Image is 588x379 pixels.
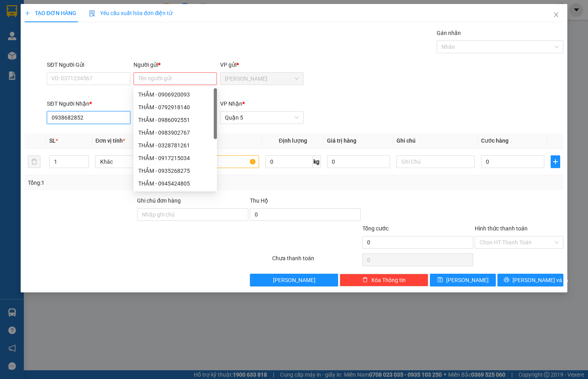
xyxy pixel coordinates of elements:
div: THẮM - 0917215034 [133,152,217,164]
div: THẮM - 0986092551 [133,114,217,126]
div: 0796583555 [7,34,70,45]
span: Đơn vị tính [95,137,125,144]
div: VP gửi [220,60,304,69]
button: save[PERSON_NAME] [430,274,496,286]
div: VŨ [76,25,139,34]
span: Giá trị hàng [327,137,356,144]
input: 0 [327,155,390,168]
div: THẮM - 0945424805 [133,177,217,190]
span: [PERSON_NAME] [446,276,489,284]
label: Gán nhãn [437,30,461,36]
span: Khác [100,156,169,168]
span: Định lượng [279,137,307,144]
span: Đã thu : [6,51,30,59]
div: THẮM - 0935268275 [133,164,217,177]
div: THẮM - 0328781261 [138,141,212,150]
div: THẮM - 0986092551 [138,116,212,124]
div: Người gửi [133,60,217,69]
div: Tổng: 1 [28,178,228,187]
span: Thu Hộ [250,197,268,204]
div: Chưa thanh toán [271,254,362,268]
button: deleteXóa Thông tin [340,274,428,286]
div: THẮM - 0917215034 [138,154,212,162]
span: Cam Đức [225,73,299,85]
span: close [553,12,559,18]
span: VP Nhận [220,101,242,107]
div: THẮM - 0792918140 [138,103,212,112]
span: Yêu cầu xuất hóa đơn điện tử [89,10,173,16]
div: 80.000 [6,50,72,60]
button: plus [551,155,560,168]
button: delete [28,155,41,168]
div: [PERSON_NAME] [7,7,70,25]
label: Ghi chú đơn hàng [137,197,181,204]
div: Tên không hợp lệ [133,86,217,95]
input: Ghi chú đơn hàng [137,208,248,221]
span: Cước hàng [481,137,509,144]
span: printer [504,277,509,283]
span: delete [362,277,368,283]
div: THẮM - 0983902767 [133,126,217,139]
div: [PERSON_NAME] [76,7,139,25]
button: [PERSON_NAME] [250,274,338,286]
div: THẮM - 0945424805 [138,179,212,188]
div: THẮM - 0792918140 [133,101,217,114]
span: [PERSON_NAME] [273,276,315,284]
div: 0931860673 [76,34,139,45]
span: TẠO ĐƠN HÀNG [25,10,76,16]
th: Ghi chú [393,133,478,149]
button: printer[PERSON_NAME] và In [497,274,563,286]
span: plus [551,159,560,165]
input: VD: Bàn, Ghế [180,155,259,168]
span: plus [25,10,30,16]
span: Quận 5 [225,112,299,124]
span: Xóa Thông tin [371,276,406,284]
div: SĐT Người Gửi [47,60,130,69]
div: THẮM - 0983902767 [138,128,212,137]
div: THẮM - 0906920093 [133,88,217,101]
input: Ghi Chú [397,155,475,168]
span: Nhận: [76,7,95,15]
span: kg [313,155,321,168]
div: THẮM - 0906920093 [138,90,212,99]
button: Close [545,4,567,26]
div: SĐT Người Nhận [47,99,130,108]
div: THẮM - 0328781261 [133,139,217,152]
span: Gửi: [7,7,19,15]
span: Tổng cước [362,225,389,232]
span: save [437,277,443,283]
div: THẮM - 0935268275 [138,166,212,175]
div: LONG [7,25,70,34]
img: icon [89,10,95,17]
span: SL [49,137,56,144]
label: Hình thức thanh toán [475,225,528,232]
span: [PERSON_NAME] và In [513,276,568,284]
